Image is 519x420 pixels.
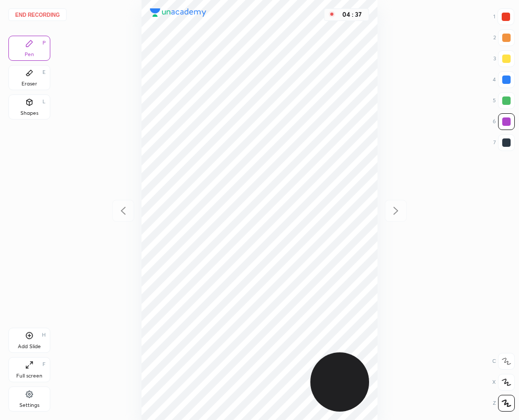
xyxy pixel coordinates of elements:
[493,92,515,109] div: 5
[21,81,37,87] div: Eraser
[150,8,207,17] img: logo.38c385cc.svg
[339,11,364,18] div: 04 : 37
[493,113,515,130] div: 6
[8,8,67,21] button: End recording
[492,374,515,391] div: X
[492,353,515,370] div: C
[42,362,46,367] div: F
[42,332,46,338] div: H
[493,134,515,151] div: 7
[42,99,46,104] div: L
[20,111,38,116] div: Shapes
[493,50,515,67] div: 3
[18,344,41,349] div: Add Slide
[493,71,515,88] div: 4
[19,403,39,408] div: Settings
[493,395,515,412] div: Z
[42,70,46,75] div: E
[493,29,515,46] div: 2
[493,8,514,25] div: 1
[25,52,34,57] div: Pen
[16,373,42,379] div: Full screen
[42,40,46,46] div: P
